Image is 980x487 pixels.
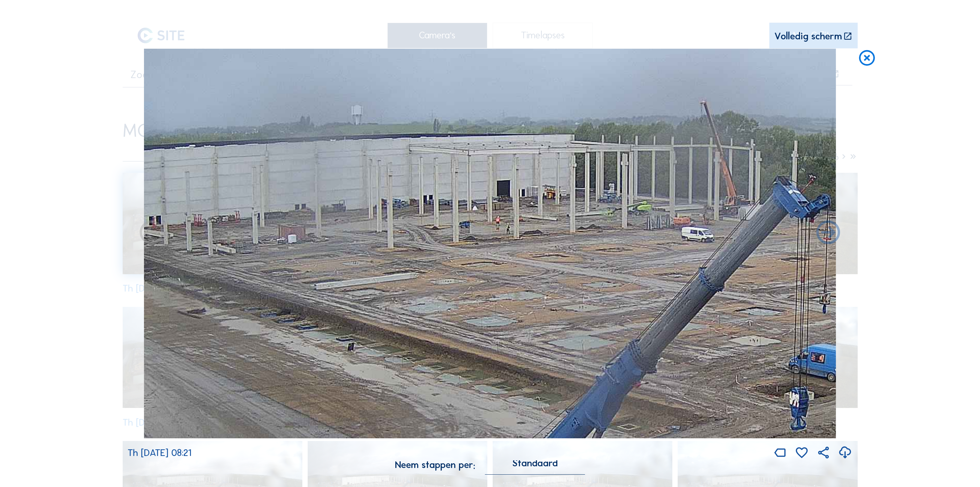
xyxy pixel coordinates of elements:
div: Standaard [485,460,585,474]
div: Neem stappen per: [395,460,475,470]
div: Standaard [512,460,558,466]
i: Forward [137,219,166,248]
img: Image [144,49,836,438]
span: Th [DATE] 08:21 [128,447,191,459]
i: Back [814,219,842,248]
div: Volledig scherm [774,32,842,41]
